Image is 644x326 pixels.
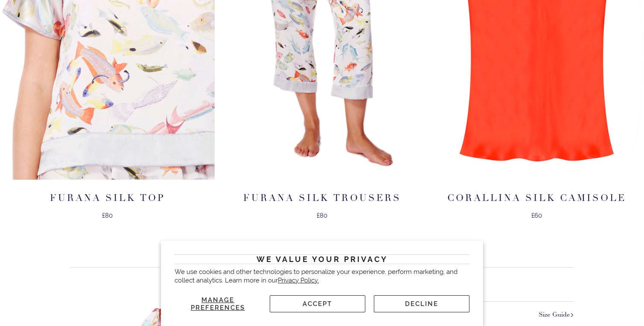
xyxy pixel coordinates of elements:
[191,296,245,311] span: Manage preferences
[223,184,421,210] a: Furana Silk Trousers
[374,295,469,312] button: Decline
[9,184,206,210] a: Furana Silk Top
[539,308,574,320] a: Size Guide
[278,277,319,284] a: Privacy Policy.
[270,295,365,312] button: Accept
[70,241,574,268] h2: Our Favourite
[438,210,635,221] p: £60
[175,254,469,264] h2: We value your privacy
[223,210,421,221] p: £80
[175,268,469,285] p: We use cookies and other technologies to personalize your experience, perform marketing, and coll...
[9,210,206,221] p: £80
[438,184,635,210] a: Corallina Silk Camisole
[175,295,261,312] button: Manage preferences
